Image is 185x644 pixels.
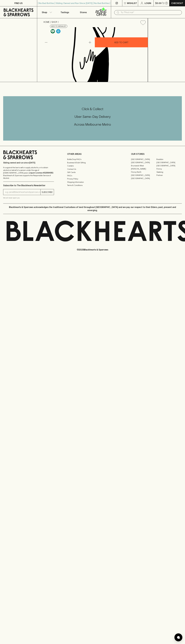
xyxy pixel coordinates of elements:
p: We will never spam you [3,197,54,199]
p: FIND US [14,2,23,5]
a: SHOP [52,21,57,23]
a: Privacy Policy [67,177,118,180]
a: Gift Cards [67,171,118,174]
p: OUR STORES [131,152,182,156]
a: Tastings [56,6,74,18]
h5: Uber Same-Day Delivery [3,114,182,119]
a: [GEOGRAPHIC_DATA] [131,158,156,161]
button: Add to wishlist [50,25,67,28]
input: e.g. jane@blackheartsandsparrows.com.au [5,190,40,194]
p: SUBSCRIBE [42,191,53,194]
a: [GEOGRAPHIC_DATA] [131,177,156,180]
a: Business & Bulk Gifting [67,161,118,164]
p: Sibling owned and run since [DATE] [3,161,54,164]
a: [GEOGRAPHIC_DATA] [156,164,182,167]
p: Stores [80,11,87,14]
p: Shop [42,11,47,14]
p: Blackhearts & Sparrows acknowledges the traditional Custodians of land throughout [GEOGRAPHIC_DAT... [5,206,180,212]
p: Wishlist [127,2,137,5]
input: Try "Pinot noir" [121,10,180,15]
p: $0.00 [155,2,162,5]
img: bubble-icon [177,636,180,639]
a: Fitzroy North [131,170,156,174]
p: Subscribe to The Blackhearts Newsletter [3,184,54,187]
a: [GEOGRAPHIC_DATA] [156,161,182,164]
div: Call to action block [3,96,182,141]
strong: Liquor License #32064953 [29,172,53,174]
a: Made without the use of any animal products. [50,28,56,34]
a: Fitzroy [156,167,182,170]
a: Brunswick West [131,164,156,167]
p: 0 [166,2,167,4]
a: [GEOGRAPHIC_DATA] [131,161,156,164]
img: Vegan [51,29,55,33]
a: Geelong [156,170,182,174]
p: Login [145,2,151,5]
a: [GEOGRAPHIC_DATA] [131,174,156,177]
a: Contact Us [67,167,118,171]
a: Bottle Drop FAQ's [67,158,118,161]
button: Shop [37,6,56,18]
a: Careers [67,164,118,167]
p: It is against the law to sell or supply alcohol to, or to obtain alcohol on behalf of a person un... [3,166,54,179]
a: [PERSON_NAME] [131,167,156,170]
img: Chilled Red [56,29,60,33]
a: FAQ's [67,174,118,177]
p: OTHER AREAS [67,152,118,156]
button: SUBSCRIBE [41,189,54,195]
p: Tastings [61,11,69,14]
a: Stores [74,6,93,18]
a: Shipping Information [67,180,118,184]
p: Checkout [171,2,183,5]
a: Terms & Conditions [67,184,118,187]
h5: Across Melbourne Metro [3,122,182,127]
h5: Click & Collect [3,107,182,111]
a: HOME [44,21,50,23]
p: ADD TO CART [114,41,128,44]
a: Prahran [156,174,182,177]
button: ADD TO CART [95,37,148,47]
button: Add to wishlist [139,19,147,26]
img: Rosenvale Artist Series Graciano Blend 2021 [41,27,148,82]
a: Braddon [156,158,182,161]
a: Wonderful as is, but a slight chill will enhance the aromatics and give it a beautiful crunch. [56,28,61,34]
